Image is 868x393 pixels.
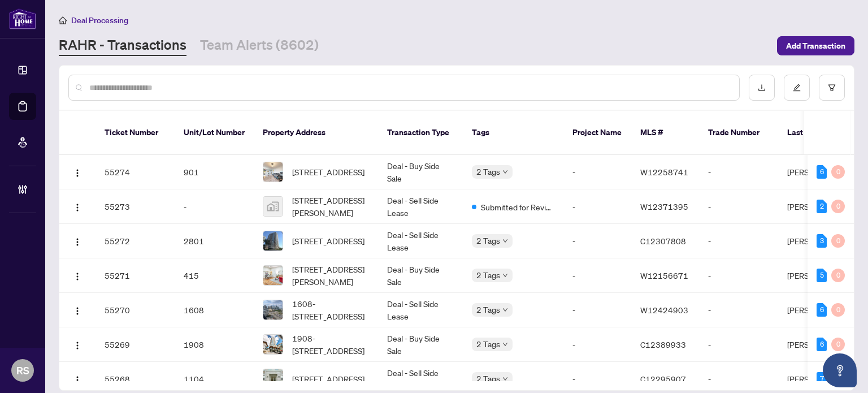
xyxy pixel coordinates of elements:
span: down [502,376,508,382]
button: Logo [68,266,86,284]
span: 2 Tags [476,303,500,316]
td: - [699,189,778,224]
td: - [699,224,778,258]
span: down [502,273,508,278]
span: down [502,307,508,313]
td: [PERSON_NAME] [778,327,863,362]
span: edit [793,84,801,92]
th: Unit/Lot Number [175,111,254,155]
div: 0 [831,234,845,248]
td: 55269 [96,327,175,362]
td: - [699,258,778,293]
td: [PERSON_NAME] [778,155,863,189]
button: Logo [68,163,86,181]
td: - [563,293,631,327]
button: Logo [68,370,86,388]
div: 6 [817,303,827,317]
th: Transaction Type [378,111,463,155]
td: - [699,293,778,327]
td: - [699,155,778,189]
img: Logo [73,341,82,350]
span: down [502,169,508,175]
span: W12424903 [640,305,688,315]
td: - [563,327,631,362]
td: Deal - Buy Side Sale [378,258,463,293]
td: - [699,327,778,362]
td: 55272 [96,224,175,258]
td: Deal - Sell Side Lease [378,293,463,327]
span: Deal Processing [71,15,128,25]
th: Trade Number [699,111,778,155]
th: MLS # [631,111,699,155]
td: [PERSON_NAME] [778,258,863,293]
span: down [502,238,508,244]
td: [PERSON_NAME] [778,189,863,224]
td: 1908 [175,327,254,362]
span: RS [16,362,29,378]
div: 2 [817,200,827,213]
td: - [563,189,631,224]
th: Property Address [254,111,378,155]
button: Logo [68,197,86,215]
td: Deal - Buy Side Sale [378,327,463,362]
span: W12156671 [640,270,688,280]
span: [STREET_ADDRESS] [292,166,364,178]
span: C12307808 [640,236,686,246]
td: [PERSON_NAME] [778,293,863,327]
span: [STREET_ADDRESS] [292,235,364,247]
img: Logo [73,203,82,212]
th: Project Name [563,111,631,155]
span: Add Transaction [786,37,845,55]
span: 1608-[STREET_ADDRESS] [292,297,369,322]
button: Open asap [823,353,857,387]
img: thumbnail-img [263,231,283,251]
div: 0 [831,200,845,213]
img: Logo [73,375,82,385]
span: 2 Tags [476,338,500,351]
td: 55274 [96,155,175,189]
td: [PERSON_NAME] [778,224,863,258]
button: filter [819,75,845,101]
span: 2 Tags [476,372,500,385]
img: Logo [73,237,82,247]
th: Ticket Number [96,111,175,155]
span: [STREET_ADDRESS][PERSON_NAME] [292,263,369,288]
a: RAHR - Transactions [59,36,186,56]
img: Logo [73,272,82,281]
td: 1608 [175,293,254,327]
button: Add Transaction [777,36,854,55]
th: Tags [463,111,563,155]
span: Submitted for Review [481,201,554,213]
div: 0 [831,165,845,179]
td: 55271 [96,258,175,293]
td: 2801 [175,224,254,258]
td: 55270 [96,293,175,327]
span: 1908-[STREET_ADDRESS] [292,332,369,357]
td: Deal - Sell Side Lease [378,189,463,224]
button: Logo [68,232,86,250]
td: - [175,189,254,224]
th: Last Updated By [778,111,863,155]
span: W12371395 [640,201,688,211]
span: 2 Tags [476,269,500,282]
button: Logo [68,301,86,319]
div: 0 [831,269,845,282]
div: 6 [817,165,827,179]
img: thumbnail-img [263,266,283,285]
div: 0 [831,303,845,317]
img: thumbnail-img [263,369,283,388]
img: thumbnail-img [263,162,283,182]
img: thumbnail-img [263,335,283,354]
a: Team Alerts (8602) [200,36,319,56]
div: 7 [817,372,827,386]
button: download [749,75,775,101]
span: [STREET_ADDRESS][PERSON_NAME] [292,194,369,219]
img: thumbnail-img [263,197,283,216]
td: 415 [175,258,254,293]
div: 5 [817,269,827,282]
span: home [59,16,67,24]
td: 55273 [96,189,175,224]
td: - [563,258,631,293]
button: edit [784,75,810,101]
span: download [758,84,766,92]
